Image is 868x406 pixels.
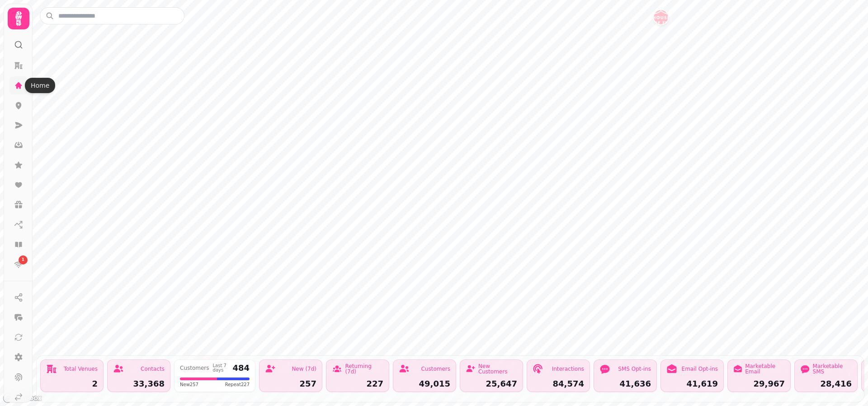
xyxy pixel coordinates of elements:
div: 33,368 [113,380,165,388]
div: 484 [232,364,250,372]
div: 25,647 [466,380,517,388]
div: 29,967 [733,380,785,388]
a: 1 [9,255,28,274]
div: Interactions [552,366,584,372]
div: Marketable SMS [813,364,852,374]
div: New (7d) [292,366,316,372]
div: Email Opt-ins [682,366,718,372]
div: 227 [332,380,383,388]
div: Contacts [141,366,165,372]
span: 1 [22,257,24,263]
div: Home [25,78,55,93]
div: 49,015 [399,380,450,388]
span: New 257 [180,381,198,388]
div: New Customers [478,364,517,374]
div: 257 [265,380,316,388]
div: Marketable Email [745,364,785,374]
div: Returning (7d) [345,364,383,374]
div: SMS Opt-ins [618,366,651,372]
div: Total Venues [64,366,98,372]
div: 2 [46,380,98,388]
div: Customers [180,365,209,371]
span: Repeat 227 [225,381,250,388]
a: Mapbox logo [3,393,42,403]
div: 41,619 [666,380,718,388]
div: 84,574 [533,380,584,388]
div: Last 7 days [213,364,229,373]
div: 28,416 [800,380,852,388]
div: 41,636 [599,380,651,388]
div: Customers [421,366,450,372]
